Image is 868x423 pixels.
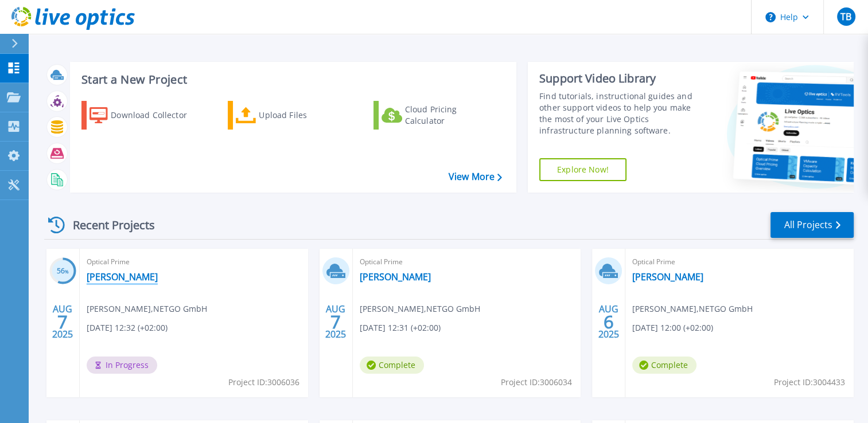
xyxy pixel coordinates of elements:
[501,376,572,389] span: Project ID: 3006034
[840,12,851,21] span: TB
[87,271,158,283] a: [PERSON_NAME]
[259,104,351,127] div: Upload Files
[49,265,76,278] h3: 56
[360,357,424,374] span: Complete
[57,317,68,327] span: 7
[44,211,170,239] div: Recent Projects
[598,301,620,343] div: AUG 2025
[632,303,753,315] span: [PERSON_NAME] , NETGO GmbH
[770,212,854,238] a: All Projects
[360,303,480,315] span: [PERSON_NAME] , NETGO GmbH
[360,271,431,283] a: [PERSON_NAME]
[111,104,203,127] div: Download Collector
[325,301,347,343] div: AUG 2025
[539,91,703,136] div: Find tutorials, instructional guides and other support videos to help you make the most of your L...
[360,256,574,268] span: Optical Prime
[65,268,69,275] span: %
[632,256,847,268] span: Optical Prime
[539,71,703,86] div: Support Video Library
[632,271,703,283] a: [PERSON_NAME]
[87,322,168,334] span: [DATE] 12:32 (+02:00)
[330,317,341,327] span: 7
[774,376,845,389] span: Project ID: 3004433
[228,376,299,389] span: Project ID: 3006036
[87,303,207,315] span: [PERSON_NAME] , NETGO GmbH
[360,322,441,334] span: [DATE] 12:31 (+02:00)
[632,322,713,334] span: [DATE] 12:00 (+02:00)
[87,357,157,374] span: In Progress
[632,357,696,374] span: Complete
[405,104,497,127] div: Cloud Pricing Calculator
[373,101,501,130] a: Cloud Pricing Calculator
[228,101,356,130] a: Upload Files
[604,317,614,327] span: 6
[539,158,626,181] a: Explore Now!
[81,73,501,86] h3: Start a New Project
[52,301,73,343] div: AUG 2025
[81,101,209,130] a: Download Collector
[449,171,502,182] a: View More
[87,256,301,268] span: Optical Prime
